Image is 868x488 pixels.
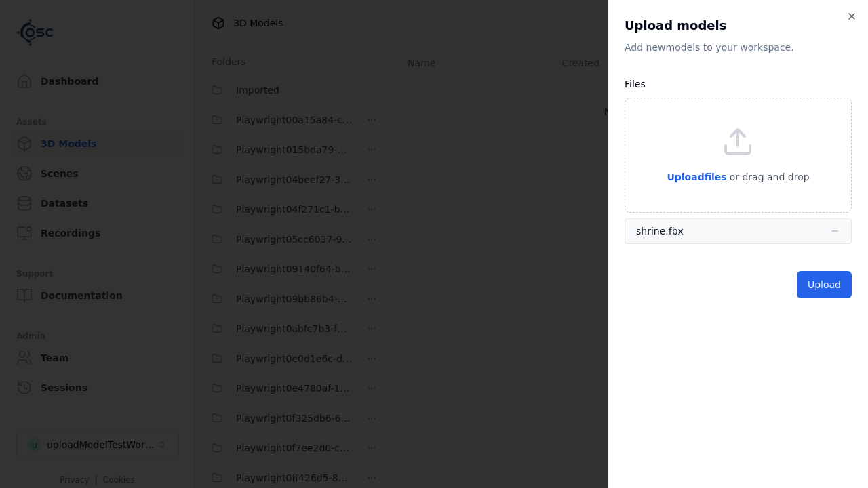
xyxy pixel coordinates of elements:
[636,224,684,238] div: shrine.fbx
[667,171,726,182] span: Upload files
[625,79,646,89] label: Files
[797,271,852,298] button: Upload
[625,41,852,54] p: Add new model s to your workspace.
[625,16,852,35] h2: Upload models
[727,169,810,185] p: or drag and drop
